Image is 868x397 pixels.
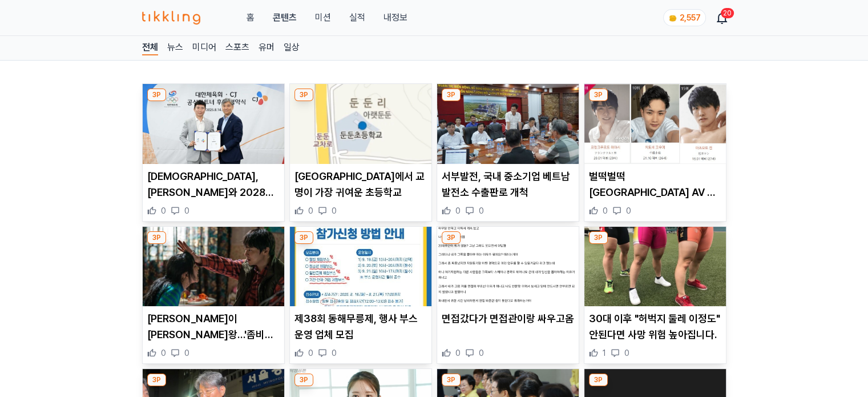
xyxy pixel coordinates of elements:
[161,347,166,359] span: 0
[308,205,313,216] span: 0
[717,11,726,25] a: 20
[289,83,432,222] div: 3P 우리나라에서 교명이 가장 귀여운 초등학교 [GEOGRAPHIC_DATA]에서 교명이 가장 귀여운 초등학교 0 0
[589,169,721,200] p: 벌떡벌떡 [GEOGRAPHIC_DATA] AV 남배우 연령 근황
[442,89,461,101] div: 3P
[584,226,726,364] div: 3P 30대 이후 "허벅지 둘레 이정도" 안된다면 사망 위험 높아집니다. 30대 이후 "허벅지 둘레 이정도" 안된다면 사망 위험 높아집니다. 1 0
[142,11,201,25] img: 티끌링
[589,89,608,101] div: 3P
[294,374,313,386] div: 3P
[442,374,461,386] div: 3P
[192,41,216,55] a: 미디어
[284,41,300,55] a: 일상
[455,205,461,216] span: 0
[184,205,189,216] span: 0
[142,83,285,222] div: 3P 대한체육회, CJ와 2028년까지 1등급 공식 파트너 후원 계약 체결 [DEMOGRAPHIC_DATA], [PERSON_NAME]와 2028년까지 1등급 공식 파트너 후...
[161,205,166,216] span: 0
[479,205,484,216] span: 0
[147,374,166,386] div: 3P
[589,374,608,386] div: 3P
[383,11,407,25] a: 내정보
[437,227,579,307] img: 면접갔다가 면접관이랑 싸우고옴
[290,84,431,164] img: 우리나라에서 교명이 가장 귀여운 초등학교
[332,205,337,216] span: 0
[143,227,284,307] img: 이젠 조정석이 흥행왕…'좀비딸' 500만 보인다
[289,226,432,364] div: 3P 제38회 동해무릉제, 행사 부스 운영 업체 모집 제38회 동해무릉제, 행사 부스 운영 업체 모집 0 0
[308,347,313,359] span: 0
[437,84,579,164] img: 서부발전, 국내 중소기업 베트남 발전소 수출판로 개척
[624,347,629,359] span: 0
[147,231,166,244] div: 3P
[584,227,726,307] img: 30대 이후 "허벅지 둘레 이정도" 안된다면 사망 위험 높아집니다.
[589,311,721,343] p: 30대 이후 "허벅지 둘레 이정도" 안된다면 사망 위험 높아집니다.
[259,41,274,55] a: 유머
[167,41,183,55] a: 뉴스
[142,226,285,364] div: 3P 이젠 조정석이 흥행왕…'좀비딸' 500만 보인다 [PERSON_NAME]이 [PERSON_NAME]왕…'좀비딸' 500만 보인다 0 0
[626,205,631,216] span: 0
[294,169,427,200] p: [GEOGRAPHIC_DATA]에서 교명이 가장 귀여운 초등학교
[584,84,726,164] img: 벌떡벌떡 일본 AV 남배우 연령 근황
[603,205,608,216] span: 0
[663,9,704,26] a: coin 2,557
[721,8,734,18] div: 20
[272,11,296,25] a: 콘텐츠
[332,347,337,359] span: 0
[142,41,158,55] a: 전체
[589,231,608,244] div: 3P
[584,83,726,222] div: 3P 벌떡벌떡 일본 AV 남배우 연령 근황 벌떡벌떡 [GEOGRAPHIC_DATA] AV 남배우 연령 근황 0 0
[143,84,284,164] img: 대한체육회, CJ와 2028년까지 1등급 공식 파트너 후원 계약 체결
[442,311,574,327] p: 면접갔다가 면접관이랑 싸우고옴
[147,89,166,101] div: 3P
[442,169,574,200] p: 서부발전, 국내 중소기업 베트남 발전소 수출판로 개척
[246,11,254,25] a: 홈
[437,226,579,364] div: 3P 면접갔다가 면접관이랑 싸우고옴 면접갔다가 면접관이랑 싸우고옴 0 0
[668,14,677,23] img: coin
[680,13,701,22] span: 2,557
[184,347,189,359] span: 0
[294,231,313,244] div: 3P
[437,83,579,222] div: 3P 서부발전, 국내 중소기업 베트남 발전소 수출판로 개척 서부발전, 국내 중소기업 베트남 발전소 수출판로 개척 0 0
[225,41,249,55] a: 스포츠
[455,347,461,359] span: 0
[442,231,461,244] div: 3P
[294,311,427,343] p: 제38회 동해무릉제, 행사 부스 운영 업체 모집
[603,347,606,359] span: 1
[147,169,280,200] p: [DEMOGRAPHIC_DATA], [PERSON_NAME]와 2028년까지 1등급 공식 파트너 후원 계약 체결
[349,11,365,25] a: 실적
[314,11,330,25] button: 미션
[294,89,313,101] div: 3P
[147,311,280,343] p: [PERSON_NAME]이 [PERSON_NAME]왕…'좀비딸' 500만 보인다
[479,347,484,359] span: 0
[290,227,431,307] img: 제38회 동해무릉제, 행사 부스 운영 업체 모집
